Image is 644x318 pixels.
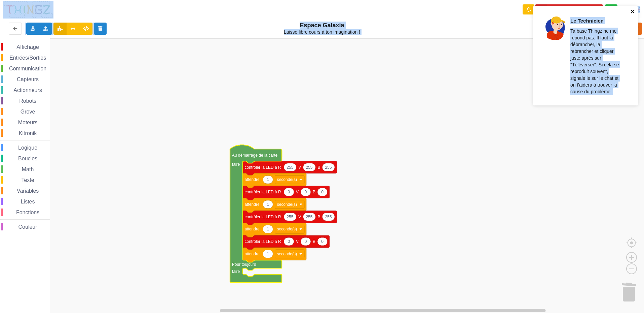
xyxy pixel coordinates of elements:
text: contrôler la LED à R [245,190,281,194]
text: seconde(s) [277,177,297,182]
p: Ta base Thingz ne me répond pas. Il faut la débrancher, la rebrancher et cliquer juste après sur ... [570,28,623,95]
span: Logique [17,145,38,151]
span: Texte [20,177,35,183]
div: Laisse libre cours à ton imagination ! [266,29,378,35]
text: contrôler la LED à R [245,214,281,219]
span: Fonctions [15,210,40,215]
span: Couleur [17,224,38,230]
text: attendre [245,177,260,182]
span: Variables [16,188,40,194]
text: Au démarrage de la carte [232,153,278,157]
text: V [298,165,301,169]
button: Appairer une carte [535,4,603,15]
text: V [296,190,299,194]
text: 1 [267,202,269,207]
text: 255 [306,214,313,219]
text: V [296,239,299,244]
text: 1 [267,177,269,182]
text: attendre [245,252,260,256]
img: thingz_logo.png [3,1,53,19]
span: Math [21,166,35,172]
text: 0 [288,239,290,244]
span: Robots [18,98,37,104]
text: faire [232,162,240,166]
text: 255 [325,214,332,219]
text: 0 [288,190,290,194]
span: Moteurs [17,120,39,125]
text: 0 [305,239,307,244]
p: Le Technicien [570,17,623,24]
text: attendre [245,202,260,207]
span: Actionneurs [12,87,43,93]
div: Espace Galaxia [266,22,378,35]
text: seconde(s) [277,202,297,207]
span: Entrées/Sorties [8,55,47,61]
span: Affichage [15,44,40,50]
text: B [313,190,315,194]
text: B [317,214,320,219]
text: B [317,165,320,169]
span: Kitronik [18,130,38,136]
text: 1 [267,227,269,231]
span: Capteurs [16,76,40,82]
text: 255 [306,165,313,169]
text: contrôler la LED à R [245,165,281,169]
text: faire [232,269,240,274]
text: 0 [305,190,307,194]
text: 255 [287,165,293,169]
button: close [631,9,635,15]
text: seconde(s) [277,252,297,256]
text: B [313,239,315,244]
text: 0 [321,190,324,194]
span: Grove [20,109,36,115]
span: Listes [20,199,36,204]
span: Boucles [17,156,38,161]
text: 255 [287,214,293,219]
text: contrôler la LED à R [245,239,281,244]
text: attendre [245,227,260,231]
text: V [298,214,301,219]
text: seconde(s) [277,227,297,231]
span: Communication [8,66,47,71]
text: Pour toujours [232,262,256,266]
text: 255 [325,165,332,169]
text: 1 [267,252,269,256]
text: 0 [321,239,324,244]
